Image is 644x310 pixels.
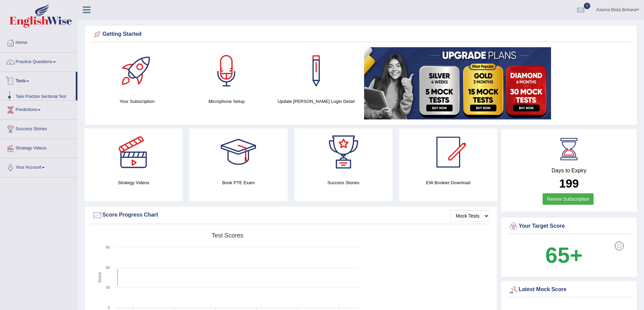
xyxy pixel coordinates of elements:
[559,177,579,190] b: 199
[0,120,77,137] a: Success Stories
[0,101,77,117] a: Predictions
[13,91,76,103] a: Take Practice Sectional Test
[0,158,77,175] a: Your Account
[106,285,110,289] text: 30
[97,272,102,283] tspan: Score
[364,47,551,119] img: small5.jpg
[92,210,490,220] div: Score Progress Chart
[508,221,629,231] div: Your Target Score
[508,285,629,295] div: Latest Mock Score
[0,53,77,69] a: Practice Questions
[275,98,358,105] h4: Update [PERSON_NAME] Login Detail
[294,179,392,186] h4: Success Stories
[543,193,594,205] a: Renew Subscription
[92,29,629,39] div: Getting Started
[106,245,110,249] text: 90
[189,179,287,186] h4: Book PTE Exam
[0,72,76,89] a: Tests
[212,232,243,239] tspan: Test scores
[545,243,582,267] b: 65+
[399,179,497,186] h4: EW Booklet Download
[508,168,629,174] h4: Days to Expiry
[185,98,268,105] h4: Microphone Setup
[0,139,77,156] a: Strategy Videos
[0,33,77,50] a: Home
[108,306,110,310] text: 0
[96,98,178,105] h4: Your Subscription
[584,3,591,9] span: 0
[106,265,110,270] text: 60
[85,179,183,186] h4: Strategy Videos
